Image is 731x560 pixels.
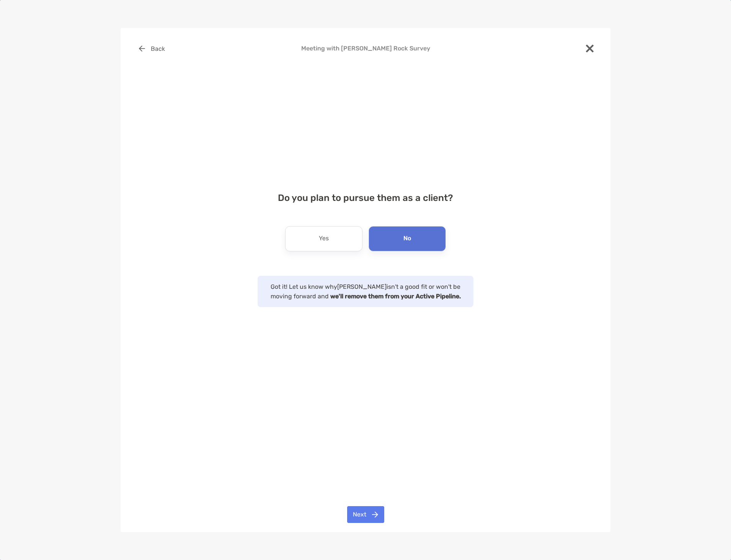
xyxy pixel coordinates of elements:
[330,293,461,300] strong: we'll remove them from your Active Pipeline.
[319,233,329,245] p: Yes
[372,511,378,518] img: button icon
[133,40,171,57] button: Back
[133,193,598,203] h4: Do you plan to pursue them as a client?
[133,45,598,52] h4: Meeting with [PERSON_NAME] Rock Survey
[403,233,411,245] p: No
[139,45,145,52] img: button icon
[265,282,466,301] p: Got it! Let us know why [PERSON_NAME] isn't a good fit or won't be moving forward and
[586,45,594,52] img: close modal
[347,506,384,523] button: Next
